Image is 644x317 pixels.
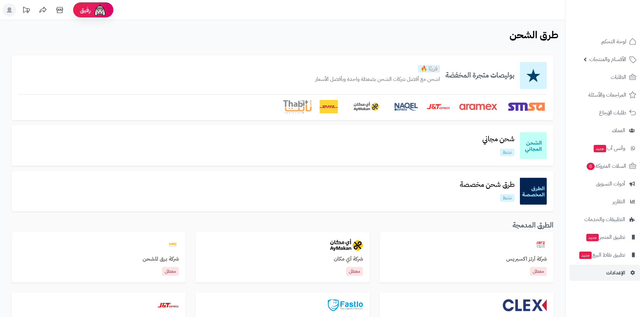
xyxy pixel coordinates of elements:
a: أدوات التسويق [570,176,640,192]
img: SMSA [506,100,547,113]
a: لوحة التحكم [570,34,640,50]
img: Thabit [283,100,312,113]
a: طرق شحن مخصصةنشط [454,181,520,201]
a: التقارير [570,194,640,210]
a: وآتس آبجديد [570,140,640,156]
img: barq [167,239,179,251]
a: السلات المتروكة0 [570,158,640,174]
p: معطل [162,267,179,276]
a: المراجعات والأسئلة [570,87,640,103]
span: السلات المتروكة [586,161,626,171]
span: التطبيقات والخدمات [584,215,625,224]
a: طلبات الإرجاع [570,105,640,121]
span: الأقسام والمنتجات [589,55,626,64]
a: الطلبات [570,69,640,85]
span: التقارير [612,197,625,206]
span: طلبات الإرجاع [599,108,626,117]
p: اشحن مع أفضل شركات الشحن بضغطة واحدة وبأفضل الأسعار [315,75,440,83]
span: المراجعات والأسئلة [588,90,626,100]
a: تطبيق نقاط البيعجديد [570,247,640,263]
a: artzexpressشركة أرتز اكسبريسمعطل [380,232,553,283]
a: barqشركة برق للشحنمعطل [12,232,185,283]
span: جديد [579,252,592,259]
span: العملاء [612,126,625,135]
b: طرق الشحن [509,27,558,42]
a: aymakanشركة أي مكانمعطل [196,232,369,283]
a: العملاء [570,122,640,139]
img: aymakan [330,239,363,251]
span: وآتس آب [593,144,625,153]
h3: شركة أي مكان [202,256,363,262]
h3: الطرق المدمجة [12,221,553,229]
p: نشط [500,149,515,156]
span: الطلبات [611,72,626,82]
img: artzexpress [535,239,547,251]
p: قريبًا 🔥 [418,65,440,72]
span: تطبيق نقاط البيع [579,250,625,260]
p: معطل [346,267,363,276]
img: Naqel [394,100,418,113]
span: لوحة التحكم [601,37,626,46]
span: رفيق [80,6,91,14]
img: jt [157,299,179,311]
img: J&T Express [426,100,450,113]
h3: شركة برق للشحن [18,256,179,262]
a: تطبيق المتجرجديد [570,229,640,245]
a: الإعدادات [570,265,640,281]
span: تطبيق المتجر [586,232,625,242]
a: التطبيقات والخدمات [570,211,640,227]
p: نشط [500,194,515,202]
img: ai-face.png [93,3,107,17]
img: AyMakan [346,100,386,113]
span: جديد [594,145,606,152]
h3: طرق شحن مخصصة [454,181,520,189]
h3: بوليصات متجرة المخفضة [440,71,520,79]
span: أدوات التسويق [596,179,625,189]
span: جديد [586,234,599,241]
img: clex [503,299,547,311]
img: fastlo [328,299,363,311]
span: الإعدادات [606,268,625,277]
a: شحن مجانينشط [477,135,520,156]
p: معطل [530,267,547,276]
a: تحديثات المنصة [18,3,35,18]
img: Aramex [458,100,498,113]
img: DHL [320,100,337,113]
span: 0 [587,163,595,170]
h3: شركة أرتز اكسبريس [386,256,547,262]
h3: شحن مجاني [477,135,520,143]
